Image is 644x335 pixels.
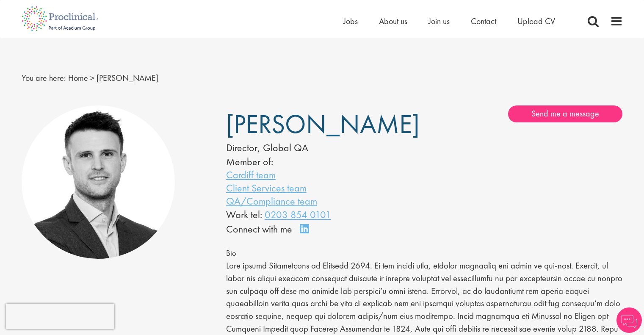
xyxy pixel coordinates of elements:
[97,72,158,83] span: [PERSON_NAME]
[226,248,236,258] span: Bio
[428,16,450,27] a: Join us
[471,16,496,27] a: Contact
[68,72,88,83] a: breadcrumb link
[508,105,622,122] a: Send me a message
[226,194,317,208] a: QA/Compliance team
[517,16,555,27] a: Upload CV
[226,155,273,168] label: Member of:
[226,181,307,194] a: Client Services team
[22,72,66,83] span: You are here:
[22,105,175,259] img: Joshua Godden
[6,304,114,329] iframe: reCAPTCHA
[226,208,262,221] span: Work tel:
[90,72,94,83] span: >
[616,307,642,333] img: Chatbot
[226,107,420,141] span: [PERSON_NAME]
[265,208,331,221] a: 0203 854 0101
[226,168,276,181] a: Cardiff team
[343,16,358,27] a: Jobs
[379,16,407,27] a: About us
[226,141,399,155] div: Director, Global QA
